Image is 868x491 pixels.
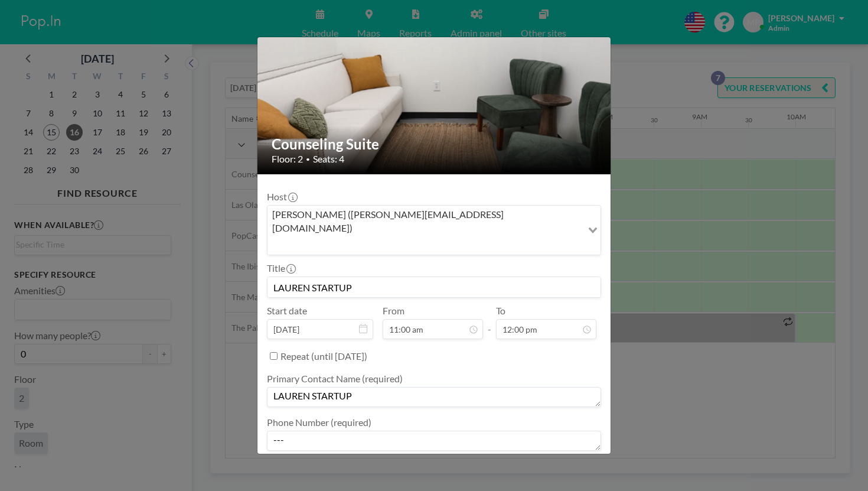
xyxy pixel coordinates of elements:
span: - [488,309,491,335]
label: From [383,305,404,317]
span: [PERSON_NAME] ([PERSON_NAME][EMAIL_ADDRESS][DOMAIN_NAME]) [270,208,580,235]
label: To [496,305,505,317]
label: Primary Contact Name (required) [267,373,403,385]
h2: Counseling Suite [272,135,598,153]
label: Title [267,262,295,274]
span: Floor: 2 [272,153,303,165]
input: Morgan's reservation [267,277,601,297]
label: Start date [267,305,307,317]
label: Host [267,191,296,203]
div: Search for option [267,206,601,255]
span: • [306,155,310,164]
span: Seats: 4 [313,153,344,165]
input: Search for option [269,237,581,252]
label: Phone Number (required) [267,417,371,428]
label: Repeat (until [DATE]) [280,350,367,362]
